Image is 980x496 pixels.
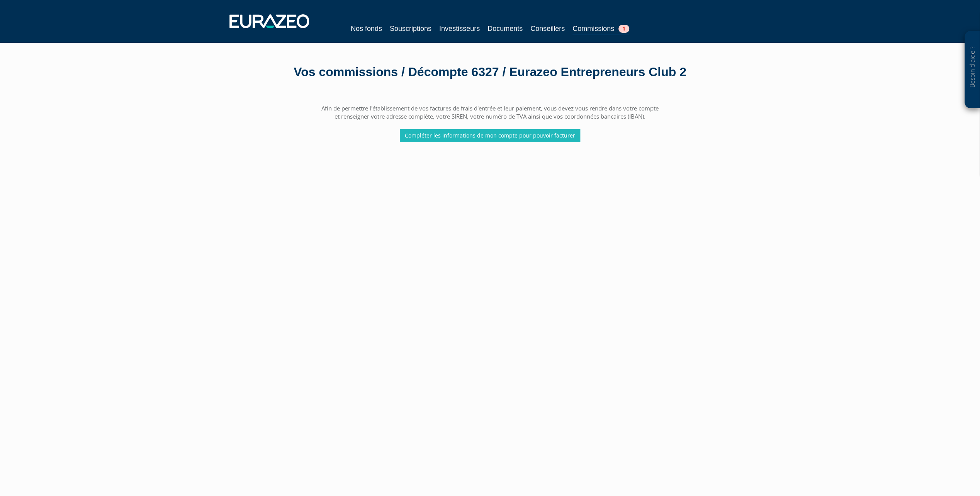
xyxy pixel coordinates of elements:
span: 1 [618,25,629,33]
div: Vos commissions / Décompte 6327 / Eurazeo Entrepreneurs Club 2 [270,63,710,81]
a: Souscriptions [390,23,431,34]
a: Compléter les informations de mon compte pour pouvoir facturer [400,129,580,142]
a: Investisseurs [439,23,480,34]
p: Besoin d'aide ? [968,35,977,105]
a: Documents [487,23,523,34]
a: Commissions1 [572,23,629,35]
a: Conseillers [530,23,565,34]
img: 1732889491-logotype_eurazeo_blanc_rvb.png [229,14,309,28]
a: Nos fonds [351,23,382,34]
div: Afin de permettre l'établissement de vos factures de frais d'entrée et leur paiement, vous devez ... [264,104,716,142]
